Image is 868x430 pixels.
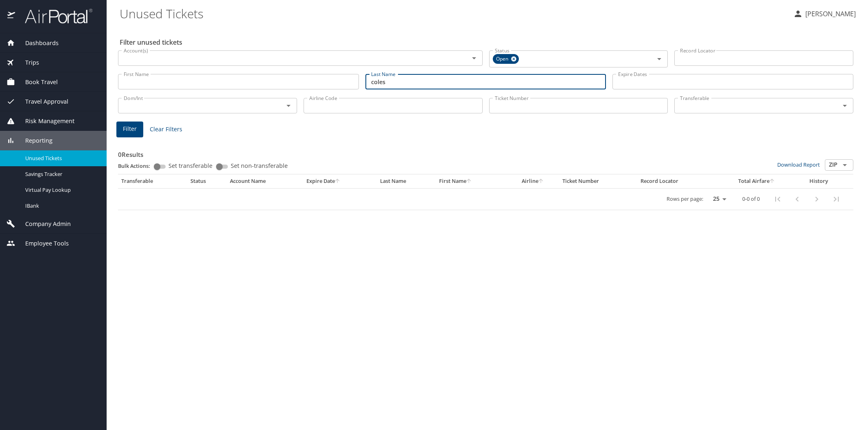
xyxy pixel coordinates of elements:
[25,186,97,194] span: Virtual Pay Lookup
[16,8,92,24] img: airportal-logo.png
[118,174,853,210] table: custom pagination table
[770,179,775,184] button: sort
[168,163,212,169] span: Set transferable
[150,124,182,135] span: Clear Filters
[436,174,507,188] th: First Name
[227,174,303,188] th: Account Name
[637,174,717,188] th: Record Locator
[121,178,184,185] div: Transferable
[25,170,97,178] span: Savings Tracker
[187,174,227,188] th: Status
[507,174,559,188] th: Airline
[15,239,69,248] span: Employee Tools
[25,202,97,210] span: IBank
[706,193,729,205] select: rows per page
[777,161,820,168] a: Download Report
[15,136,52,145] span: Reporting
[118,162,157,169] p: Bulk Actions:
[538,179,544,184] button: sort
[742,196,760,202] p: 0-0 of 0
[803,9,856,19] p: [PERSON_NAME]
[839,100,851,111] button: Open
[493,54,519,64] div: Open
[717,174,796,188] th: Total Airfare
[15,117,74,126] span: Risk Management
[231,163,288,169] span: Set non-transferable
[667,196,703,202] p: Rows per page:
[146,122,186,137] button: Clear Filters
[790,7,859,21] button: [PERSON_NAME]
[283,100,294,111] button: Open
[25,154,97,162] span: Unused Tickets
[15,58,39,67] span: Trips
[15,219,71,228] span: Company Admin
[120,36,855,49] h2: Filter unused tickets
[116,122,143,137] button: Filter
[493,55,513,63] span: Open
[118,145,853,159] h3: 0 Results
[303,174,377,188] th: Expire Date
[7,8,16,24] img: icon-airportal.png
[335,179,341,184] button: sort
[466,179,472,184] button: sort
[15,97,68,106] span: Travel Approval
[120,1,787,26] h1: Unused Tickets
[15,78,58,87] span: Book Travel
[654,53,665,65] button: Open
[839,159,851,171] button: Open
[796,174,842,188] th: History
[123,124,137,134] span: Filter
[377,174,436,188] th: Last Name
[15,39,59,48] span: Dashboards
[559,174,637,188] th: Ticket Number
[468,52,480,64] button: Open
